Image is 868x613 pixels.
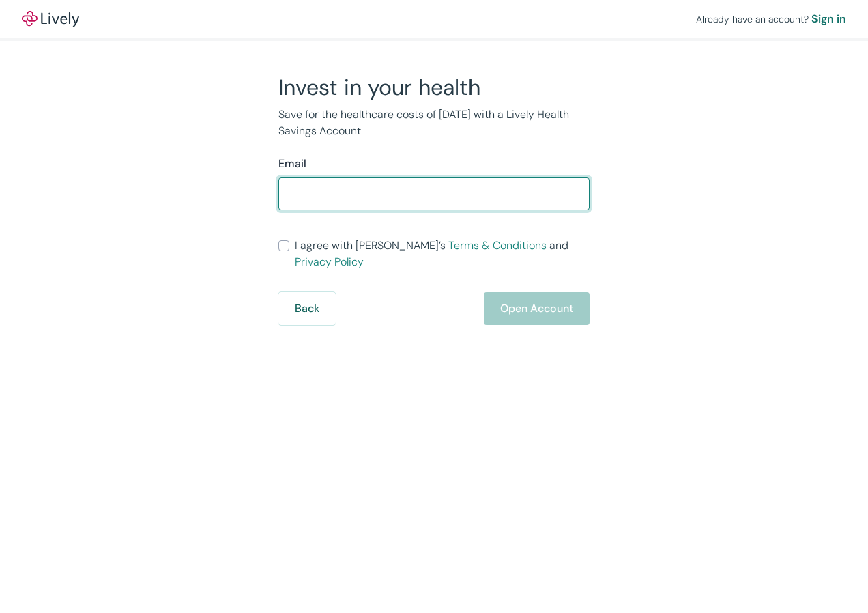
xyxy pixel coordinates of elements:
[278,156,306,172] label: Email
[278,292,336,325] button: Back
[22,11,79,27] img: Lively
[278,74,590,101] h2: Invest in your health
[811,11,846,27] a: Sign in
[448,238,547,253] a: Terms & Conditions
[295,255,364,269] a: Privacy Policy
[696,11,846,27] div: Already have an account?
[22,11,79,27] a: LivelyLively
[295,238,590,270] span: I agree with [PERSON_NAME]’s and
[278,106,590,139] p: Save for the healthcare costs of [DATE] with a Lively Health Savings Account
